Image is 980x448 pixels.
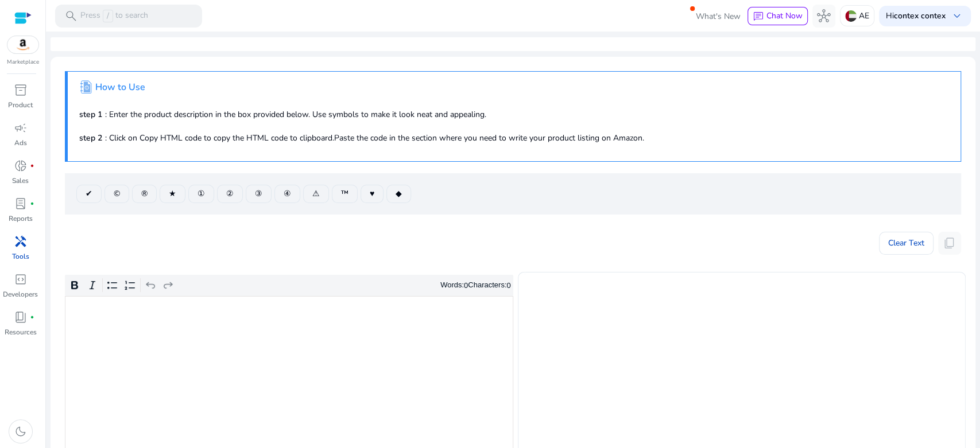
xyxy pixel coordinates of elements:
[332,185,358,203] button: ™
[440,278,511,293] div: Words: Characters:
[80,10,148,22] p: Press to search
[284,188,291,200] span: ④
[79,132,949,144] p: : Click on Copy HTML code to copy the HTML code to clipboard.Paste the code in the section where ...
[696,6,741,26] span: What's New
[14,310,28,324] span: book_4
[79,133,102,143] b: step 2
[14,138,27,148] p: Ads
[103,10,113,22] span: /
[114,188,120,200] span: ©
[3,289,38,299] p: Developers
[8,100,33,110] p: Product
[396,188,402,200] span: ◆
[14,235,28,248] span: handyman
[859,6,869,26] p: AE
[197,188,205,200] span: ①
[14,159,28,173] span: donut_small
[464,281,468,290] label: 0
[812,5,835,28] button: hub
[188,185,214,203] button: ①
[341,188,348,200] span: ™
[30,315,34,320] span: fiber_manual_record
[79,108,949,120] p: : Enter the product description in the box provided below. Use symbols to make it look neat and a...
[7,58,39,67] p: Marketplace
[506,281,510,290] label: 0
[879,232,933,255] button: Clear Text
[86,188,92,200] span: ✔
[14,272,28,286] span: code_blocks
[14,121,28,135] span: campaign
[9,213,33,224] p: Reports
[361,185,384,203] button: ♥
[95,82,145,93] h4: How to Use
[246,185,272,203] button: ③
[160,185,185,203] button: ★
[132,185,157,203] button: ®
[169,188,176,200] span: ★
[226,188,234,200] span: ②
[950,9,964,23] span: keyboard_arrow_down
[65,275,513,297] div: Editor toolbar
[14,83,28,97] span: inventory_2
[217,185,243,203] button: ②
[30,163,34,168] span: fiber_manual_record
[255,188,262,200] span: ③
[747,7,808,25] button: chatChat Now
[104,185,129,203] button: ©
[753,11,764,22] span: chat
[312,188,320,200] span: ⚠
[386,185,411,203] button: ◆
[817,9,831,23] span: hub
[886,12,946,20] p: Hi
[79,109,102,120] b: step 1
[7,36,38,53] img: amazon.svg
[30,201,34,206] span: fiber_manual_record
[64,9,78,23] span: search
[370,188,374,200] span: ♥
[303,185,329,203] button: ⚠
[141,188,148,200] span: ®
[14,424,28,438] span: dark_mode
[894,10,946,21] b: contex contex
[888,232,924,255] span: Clear Text
[274,185,300,203] button: ④
[12,176,29,186] p: Sales
[76,185,102,203] button: ✔
[14,197,28,211] span: lab_profile
[12,251,29,262] p: Tools
[5,327,37,337] p: Resources
[845,10,857,22] img: ae.svg
[766,10,803,21] span: Chat Now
